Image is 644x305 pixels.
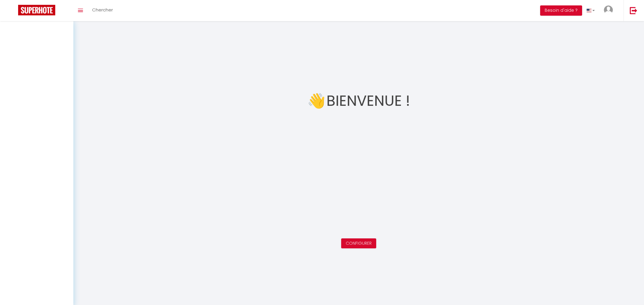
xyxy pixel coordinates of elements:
img: logout [630,7,637,14]
button: Configurer [341,238,376,249]
span: 👋 [307,90,325,112]
span: Chercher [92,7,113,13]
img: ... [604,5,613,14]
iframe: welcome-outil.mov [262,119,455,228]
img: Super Booking [18,5,55,15]
h1: Bienvenue ! [326,83,410,119]
button: Besoin d'aide ? [540,5,582,16]
a: Configurer [346,240,372,246]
